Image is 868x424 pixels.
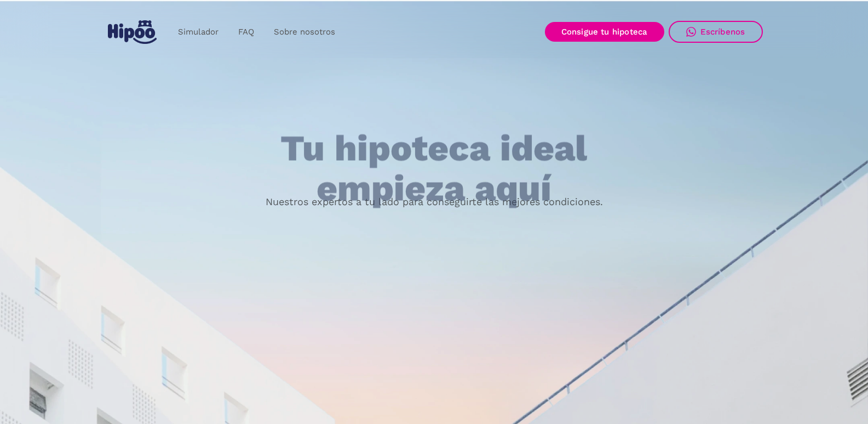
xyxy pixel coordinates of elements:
[168,21,228,43] a: Simulador
[228,21,264,43] a: FAQ
[545,22,664,42] a: Consigue tu hipoteca
[700,27,745,37] div: Escríbenos
[106,16,159,48] a: home
[669,21,763,43] a: Escríbenos
[264,21,345,43] a: Sobre nosotros
[226,129,641,208] h1: Tu hipoteca ideal empieza aquí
